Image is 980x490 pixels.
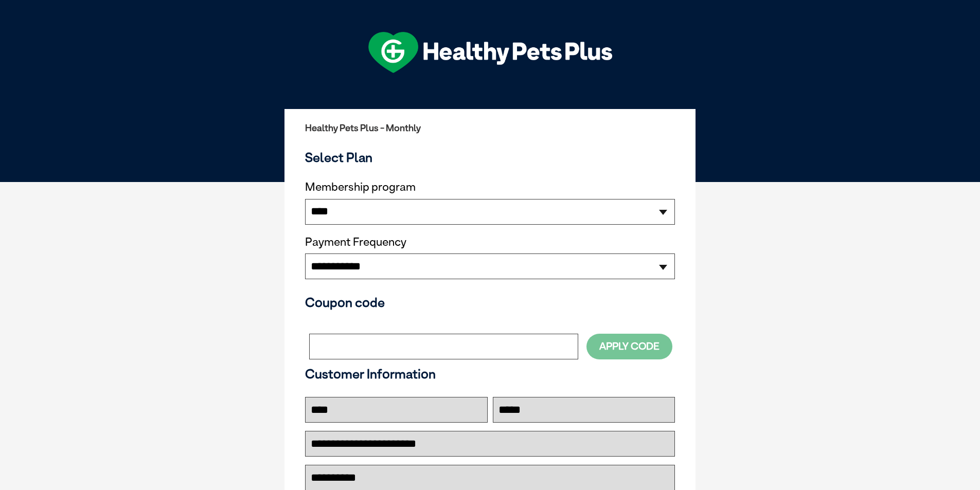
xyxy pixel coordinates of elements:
label: Membership program [305,180,675,194]
label: Payment Frequency [305,235,406,249]
h3: Customer Information [305,366,675,382]
img: hpp-logo-landscape-green-white.png [368,32,612,73]
h3: Coupon code [305,295,675,310]
h3: Select Plan [305,150,675,165]
button: Apply Code [586,334,672,359]
h2: Healthy Pets Plus - Monthly [305,123,675,133]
